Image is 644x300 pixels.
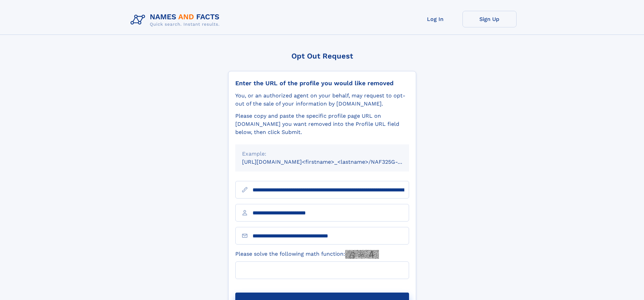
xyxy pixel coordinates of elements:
a: Sign Up [462,11,517,27]
div: You, or an authorized agent on your behalf, may request to opt-out of the sale of your informatio... [235,92,409,108]
small: [URL][DOMAIN_NAME]<firstname>_<lastname>/NAF325G-xxxxxxxx [242,159,422,165]
div: Example: [242,150,402,158]
img: Logo Names and Facts [128,11,225,29]
a: Log In [408,11,462,27]
div: Enter the URL of the profile you would like removed [235,79,409,87]
div: Please copy and paste the specific profile page URL on [DOMAIN_NAME] you want removed into the Pr... [235,112,409,136]
div: Opt Out Request [228,52,416,60]
label: Please solve the following math function: [235,250,379,259]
